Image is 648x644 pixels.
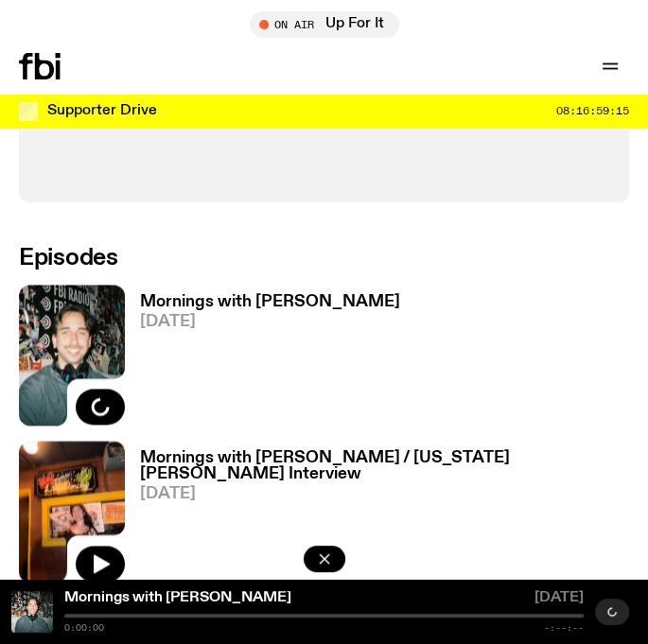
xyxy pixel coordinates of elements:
span: [DATE] [534,591,584,610]
a: Mornings with [PERSON_NAME] / [US_STATE][PERSON_NAME] Interview[DATE] [125,450,629,582]
h3: Mornings with [PERSON_NAME] [140,294,400,310]
span: [DATE] [140,314,400,330]
button: On AirUp For It [250,11,399,38]
span: 0:00:00 [64,623,104,633]
span: 08:16:59:15 [556,106,629,116]
span: -:--:-- [544,623,584,633]
h3: Supporter Drive [47,104,157,118]
span: [DATE] [140,486,629,502]
a: Mornings with [PERSON_NAME] [64,590,291,605]
a: Mornings with [PERSON_NAME][DATE] [125,294,400,426]
h3: Mornings with [PERSON_NAME] / [US_STATE][PERSON_NAME] Interview [140,450,629,482]
h2: Episodes [19,248,629,270]
img: Radio presenter Ben Hansen sits in front of a wall of photos and an fbi radio sign. Film photo. B... [11,591,53,633]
